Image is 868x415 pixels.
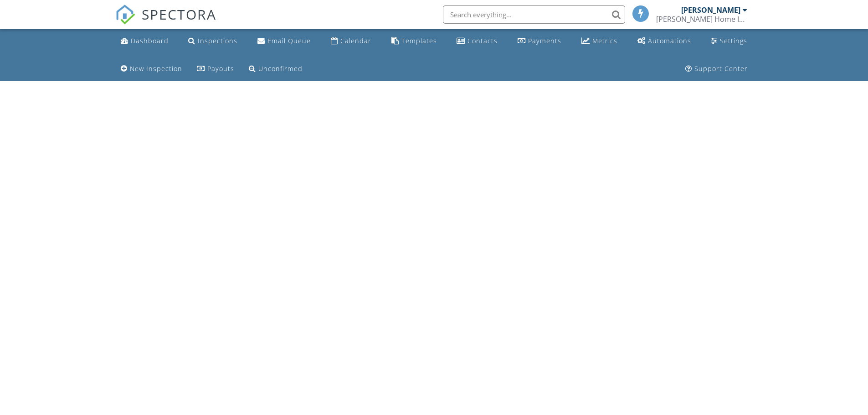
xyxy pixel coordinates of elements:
[707,33,751,50] a: Settings
[656,15,747,24] div: J. Gregory Home Inspections
[634,33,695,50] a: Automations (Basic)
[207,64,234,73] div: Payouts
[648,36,691,45] div: Automations
[453,33,501,50] a: Contacts
[258,64,303,73] div: Unconfirmed
[267,36,311,45] div: Email Queue
[115,12,216,31] a: SPECTORA
[401,36,437,45] div: Templates
[117,61,186,77] a: New Inspection
[254,33,314,50] a: Email Queue
[578,33,621,50] a: Metrics
[681,5,740,15] div: [PERSON_NAME]
[142,5,216,24] span: SPECTORA
[720,36,747,45] div: Settings
[245,61,306,77] a: Unconfirmed
[388,33,441,50] a: Templates
[528,36,561,45] div: Payments
[694,64,748,73] div: Support Center
[327,33,375,50] a: Calendar
[130,64,182,73] div: New Inspection
[514,33,565,50] a: Payments
[592,36,617,45] div: Metrics
[467,36,498,45] div: Contacts
[115,5,135,25] img: The Best Home Inspection Software - Spectora
[117,33,172,50] a: Dashboard
[193,61,238,77] a: Payouts
[682,61,751,77] a: Support Center
[443,5,625,24] input: Search everything...
[185,33,241,50] a: Inspections
[198,36,237,45] div: Inspections
[131,36,169,45] div: Dashboard
[340,36,371,45] div: Calendar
